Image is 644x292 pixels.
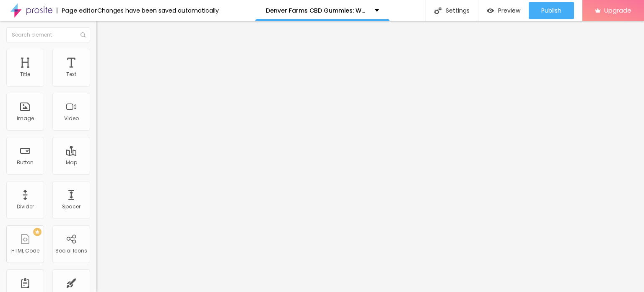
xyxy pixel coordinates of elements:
img: Icone [434,7,441,14]
div: Divider [17,204,34,210]
span: Publish [541,7,561,14]
div: Changes have been saved automatically [97,8,219,13]
input: Search element [6,27,90,42]
div: Map [66,160,77,166]
div: Spacer [62,204,80,210]
span: Upgrade [604,7,631,14]
div: Image [17,116,34,121]
button: Preview [478,2,529,19]
span: Preview [498,7,520,14]
div: HTML Code [11,248,39,254]
div: Text [66,71,76,77]
button: Publish [529,2,574,19]
div: Title [20,71,30,77]
div: Social Icons [55,248,87,254]
div: Video [64,116,79,121]
p: Denver Farms CBD Gummies: We Tested It for 90 Days - the Real Science Behind [266,8,369,13]
div: Button [17,160,34,166]
iframe: Editor [96,21,644,292]
div: Page editor [57,8,97,13]
img: view-1.svg [487,7,494,14]
img: Icone [80,32,86,37]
